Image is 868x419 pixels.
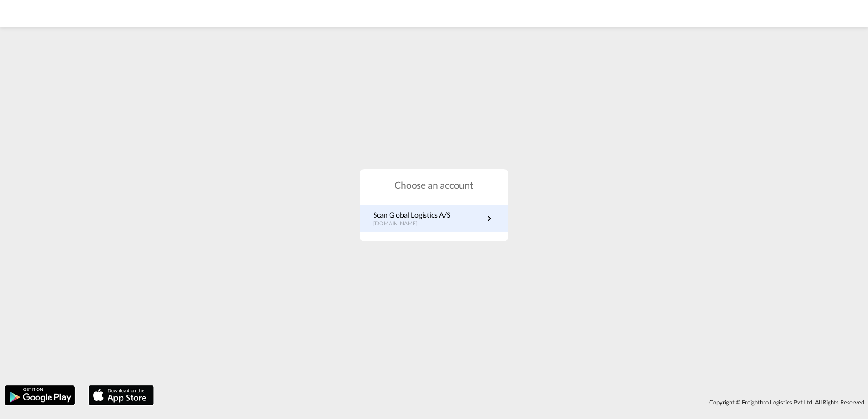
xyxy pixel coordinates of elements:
img: google.png [4,385,76,406]
p: Scan Global Logistics A/S [373,210,450,220]
p: [DOMAIN_NAME] [373,220,450,228]
img: apple.png [88,385,155,406]
md-icon: icon-chevron-right [484,213,495,224]
h1: Choose an account [360,178,508,191]
div: Copyright © Freightbro Logistics Pvt Ltd. All Rights Reserved [158,395,868,410]
a: Scan Global Logistics A/S[DOMAIN_NAME] [373,210,495,228]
